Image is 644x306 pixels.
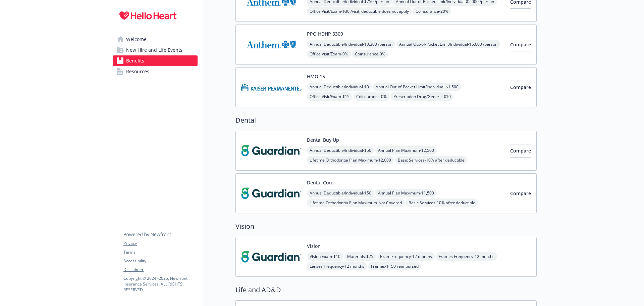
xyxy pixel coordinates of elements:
[113,45,198,55] a: New Hire and Life Events
[241,136,302,165] img: Guardian carrier logo
[126,45,182,55] span: New Hire and Life Events
[391,92,453,101] span: Prescription Drug/Generic - $10
[235,115,537,125] h2: Dental
[123,275,197,293] p: Copyright © 2024 - 2025 , Newfront Insurance Services, ALL RIGHTS RESERVED
[413,7,451,15] span: Coinsurance - 20%
[375,189,437,197] span: Annual Plan Maximum - $1,500
[352,50,388,58] span: Coinsurance - 0%
[241,30,302,59] img: Anthem Blue Cross carrier logo
[126,34,147,45] span: Welcome
[344,252,376,261] span: Materials - $25
[510,187,531,200] button: Compare
[307,40,395,48] span: Annual Deductible/Individual - $3,300 /person
[241,243,302,271] img: Guardian carrier logo
[510,81,531,94] button: Compare
[235,221,537,231] h2: Vision
[396,40,500,48] span: Annual Out-of-Pocket Limit/Individual - $5,600 /person
[436,252,497,261] span: Frames Frequency - 12 months
[307,199,405,207] span: Lifetime Orthodontia Plan Maximum - Not Covered
[113,55,198,66] a: Benefits
[375,146,437,155] span: Annual Plan Maximum - $2,500
[307,156,394,164] span: Lifetime Orthodontia Plan Maximum - $2,000
[406,199,478,207] span: Basic Services - 10% after deductible
[113,34,198,45] a: Welcome
[235,285,537,295] h2: Life and AD&D
[377,252,435,261] span: Exam Frequency - 12 months
[307,83,372,91] span: Annual Deductible/Individual - $0
[510,41,531,48] span: Compare
[307,136,339,143] button: Dental Buy Up
[307,92,352,101] span: Office Visit/Exam - $15
[510,144,531,158] button: Compare
[113,66,198,77] a: Resources
[123,258,197,264] a: Accessibility
[510,38,531,51] button: Compare
[510,190,531,196] span: Compare
[307,73,325,80] button: HMO 15
[307,189,374,197] span: Annual Deductible/Individual - $50
[395,156,467,164] span: Basic Services - 10% after deductible
[126,55,144,66] span: Benefits
[123,241,197,247] a: Privacy
[368,262,421,270] span: Frames - $150 reimbursed
[123,249,197,255] a: Terms
[307,146,374,155] span: Annual Deductible/Individual - $50
[307,262,367,270] span: Lenses Frequency - 12 months
[241,179,302,208] img: Guardian carrier logo
[373,83,461,91] span: Annual Out-of-Pocket Limit/Individual - $1,500
[510,147,531,154] span: Compare
[123,267,197,273] a: Disclaimer
[307,252,343,261] span: Vision Exam - $10
[307,179,333,186] button: Dental Core
[307,243,321,250] button: Vision
[126,66,149,77] span: Resources
[241,73,302,101] img: Kaiser Permanente Insurance Company carrier logo
[307,50,351,58] span: Office Visit/Exam - 0%
[307,7,412,15] span: Office Visit/Exam - $30 /visit, deductible does not apply
[510,84,531,90] span: Compare
[354,92,389,101] span: Coinsurance - 0%
[307,30,343,37] button: PPO HDHP 3300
